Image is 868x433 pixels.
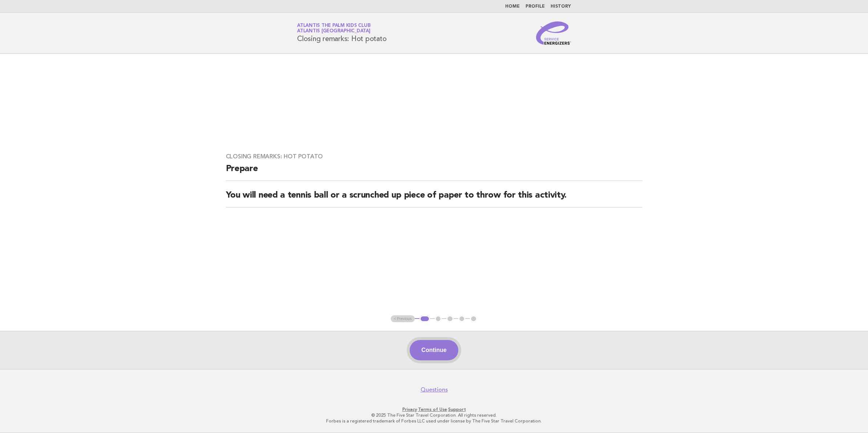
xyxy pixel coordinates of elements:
h2: You will need a tennis ball or a scrunched up piece of paper to throw for this activity. [226,190,642,207]
a: Terms of Use [418,407,447,412]
a: Privacy [402,407,417,412]
p: © 2025 The Five Star Travel Corporation. All rights reserved. [212,412,656,418]
a: Questions [421,386,448,393]
a: Atlantis The Palm Kids ClubAtlantis [GEOGRAPHIC_DATA] [297,23,370,33]
a: History [551,4,571,9]
button: Continue [410,340,458,360]
h2: Prepare [226,163,642,181]
span: Atlantis [GEOGRAPHIC_DATA] [297,29,370,34]
button: 1 [419,315,430,323]
p: Forbes is a registered trademark of Forbes LLC used under license by The Five Star Travel Corpora... [212,418,656,424]
a: Support [448,407,466,412]
img: Service Energizers [536,21,571,45]
a: Profile [526,4,545,9]
h1: Closing remarks: Hot potato [297,24,386,43]
h3: Closing remarks: Hot potato [226,153,642,160]
a: Home [505,4,520,9]
p: · · [212,406,656,412]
